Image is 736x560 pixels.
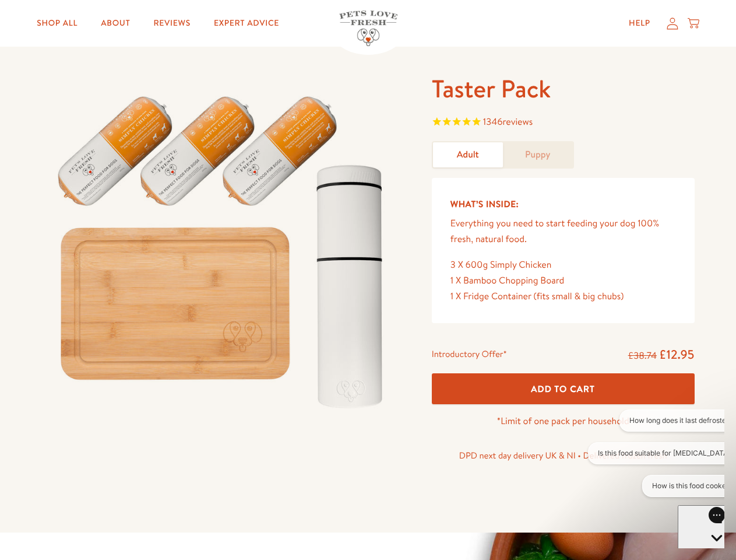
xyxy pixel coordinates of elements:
[450,289,676,304] div: 1 X Fridge Container (fits small & big chubs)
[582,409,724,508] iframe: Gorgias live chat conversation starters
[531,383,595,395] span: Add To Cart
[432,114,695,132] span: Rated 4.8 out of 5 stars 1346 reviews
[205,12,288,35] a: Expert Advice
[60,65,161,87] button: How is this food cooked?
[144,12,199,35] a: Reviews
[6,33,161,55] button: Is this food suitable for [MEDICAL_DATA]?
[432,346,507,364] div: Introductory Offer*
[678,505,724,548] iframe: Gorgias live chat messenger
[659,346,695,363] span: £12.95
[619,12,660,35] a: Help
[339,10,397,46] img: Pets Love Fresh
[432,414,695,429] p: *Limit of one pack per household
[433,142,503,167] a: Adult
[27,12,87,35] a: Shop All
[450,197,676,212] h5: What’s Inside:
[502,116,533,128] span: reviews
[450,257,676,273] div: 3 X 600g Simply Chicken
[91,12,139,35] a: About
[450,216,676,247] p: Everything you need to start feeding your dog 100% fresh, natural food.
[483,116,533,128] span: 1346 reviews
[628,349,657,362] s: £38.74
[503,142,573,167] a: Puppy
[432,448,695,463] p: DPD next day delivery UK & NI • Delivered frozen fresh
[432,373,695,404] button: Add To Cart
[42,73,404,421] img: Taster Pack - Adult
[450,274,565,287] span: 1 X Bamboo Chopping Board
[432,73,695,105] h1: Taster Pack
